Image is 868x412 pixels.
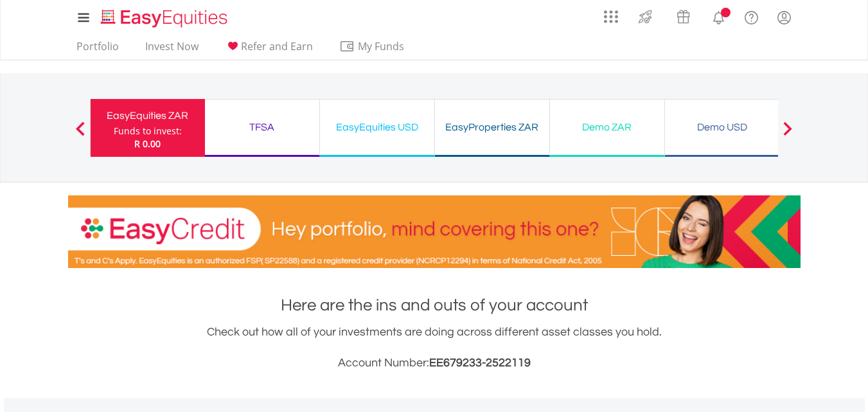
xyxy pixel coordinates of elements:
[114,125,182,138] div: Funds to invest:
[71,40,124,60] a: Portfolio
[635,6,656,27] img: thrive-v2.svg
[67,128,93,141] button: Previous
[775,128,801,141] button: Next
[328,118,427,136] div: EasyEquities USD
[220,40,318,60] a: Refer and Earn
[98,8,233,29] img: EasyEquities_Logo.png
[134,138,161,150] span: R 0.00
[339,38,423,55] span: My Funds
[68,323,801,372] div: Check out how all of your investments are doing across different asset classes you hold.
[98,107,197,125] div: EasyEquities ZAR
[68,354,801,372] h3: Account Number:
[558,118,657,136] div: Demo ZAR
[429,357,531,369] span: EE679233-2522119
[768,3,801,31] a: My Profile
[664,3,702,27] a: Vouchers
[241,39,313,53] span: Refer and Earn
[96,3,233,29] a: Home page
[673,6,694,27] img: vouchers-v2.svg
[702,3,735,29] a: Notifications
[213,118,312,136] div: TFSA
[596,3,626,24] a: AppsGrid
[673,118,772,136] div: Demo USD
[68,195,801,268] img: EasyCredit Promotion Banner
[604,10,618,24] img: grid-menu-icon.svg
[735,3,768,29] a: FAQ's and Support
[443,118,542,136] div: EasyProperties ZAR
[140,40,204,60] a: Invest Now
[68,294,801,317] h1: Here are the ins and outs of your account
